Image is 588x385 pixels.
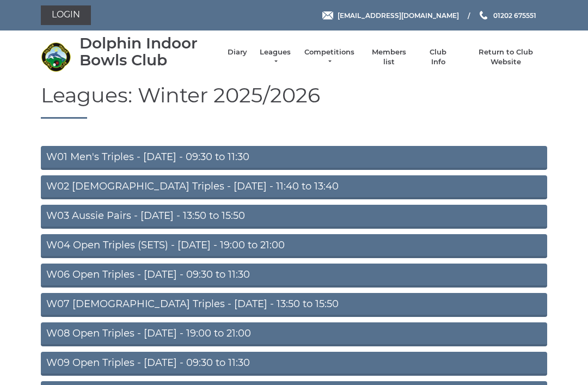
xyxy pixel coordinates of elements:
[41,146,547,170] a: W01 Men's Triples - [DATE] - 09:30 to 11:30
[41,84,547,119] h1: Leagues: Winter 2025/2026
[41,42,71,72] img: Dolphin Indoor Bowls Club
[366,47,411,67] a: Members list
[322,10,459,21] a: Email [EMAIL_ADDRESS][DOMAIN_NAME]
[480,11,487,20] img: Phone us
[478,10,536,21] a: Phone us 01202 675551
[422,47,454,67] a: Club Info
[303,47,356,67] a: Competitions
[465,47,547,67] a: Return to Club Website
[41,352,547,376] a: W09 Open Triples - [DATE] - 09:30 to 11:30
[338,11,459,19] span: [EMAIL_ADDRESS][DOMAIN_NAME]
[41,293,547,317] a: W07 [DEMOGRAPHIC_DATA] Triples - [DATE] - 13:50 to 15:50
[228,47,247,57] a: Diary
[41,205,547,229] a: W03 Aussie Pairs - [DATE] - 13:50 to 15:50
[41,322,547,346] a: W08 Open Triples - [DATE] - 19:00 to 21:00
[493,11,536,19] span: 01202 675551
[322,11,333,20] img: Email
[41,264,547,288] a: W06 Open Triples - [DATE] - 09:30 to 11:30
[258,47,292,67] a: Leagues
[41,5,91,25] a: Login
[41,234,547,258] a: W04 Open Triples (SETS) - [DATE] - 19:00 to 21:00
[41,175,547,199] a: W02 [DEMOGRAPHIC_DATA] Triples - [DATE] - 11:40 to 13:40
[79,35,217,69] div: Dolphin Indoor Bowls Club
